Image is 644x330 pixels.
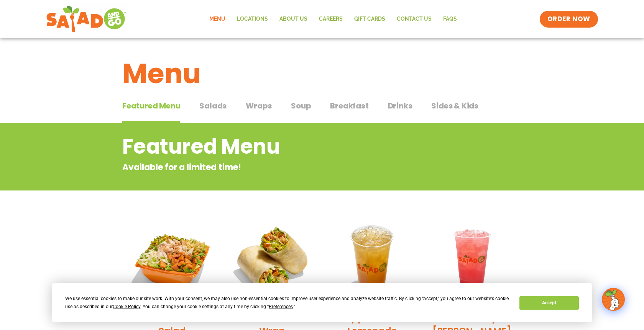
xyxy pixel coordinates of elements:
[122,97,522,123] div: Tabbed content
[231,10,274,28] a: Locations
[246,100,272,112] span: Wraps
[388,100,412,112] span: Drinks
[330,100,368,112] span: Breakfast
[428,217,516,305] img: Product photo for Blackberry Bramble Lemonade
[46,4,127,34] img: new-SAG-logo-768×292
[122,53,522,94] h1: Menu
[391,10,437,28] a: Contact Us
[204,10,231,28] a: Menu
[122,161,460,174] p: Available for a limited time!
[313,10,348,28] a: Careers
[269,304,293,309] span: Preferences
[540,11,598,28] a: ORDER NOW
[547,15,590,24] span: ORDER NOW
[128,217,217,305] img: Product photo for Southwest Harvest Salad
[431,100,478,112] span: Sides & Kids
[328,217,416,305] img: Product photo for Apple Cider Lemonade
[228,217,317,305] img: Product photo for Southwest Harvest Wrap
[348,10,391,28] a: GIFT CARDS
[65,295,510,311] div: We use essential cookies to make our site work. With your consent, we may also use non-essential ...
[52,283,592,322] div: Cookie Consent Prompt
[199,100,227,112] span: Salads
[122,131,460,162] h2: Featured Menu
[437,10,463,28] a: FAQs
[122,100,180,112] span: Featured Menu
[519,296,578,310] button: Accept
[274,10,313,28] a: About Us
[603,289,624,310] img: wpChatIcon
[291,100,311,112] span: Soup
[113,304,140,309] span: Cookie Policy
[204,10,463,28] nav: Menu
